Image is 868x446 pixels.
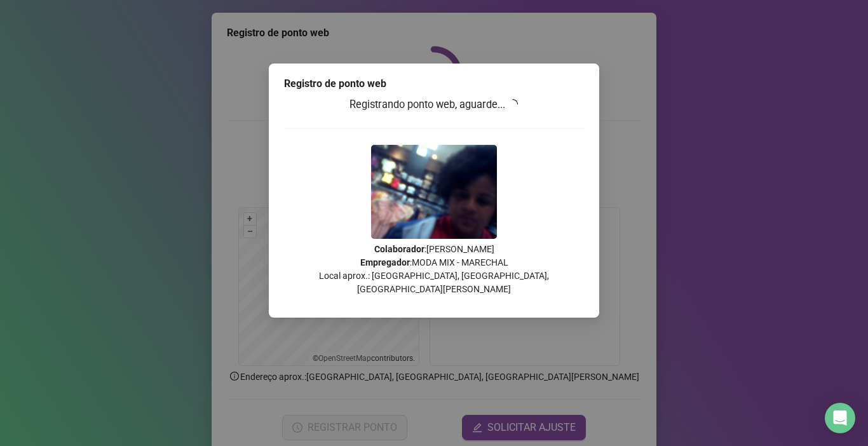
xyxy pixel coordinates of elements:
[825,403,855,433] div: Open Intercom Messenger
[284,76,584,91] div: Registro de ponto web
[508,99,518,109] span: loading
[284,243,584,296] p: : [PERSON_NAME] : MODA MIX - MARECHAL Local aprox.: [GEOGRAPHIC_DATA], [GEOGRAPHIC_DATA], [GEOGRA...
[374,244,424,254] strong: Colaborador
[371,145,497,239] img: Z
[360,257,410,267] strong: Empregador
[284,97,584,113] h3: Registrando ponto web, aguarde...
